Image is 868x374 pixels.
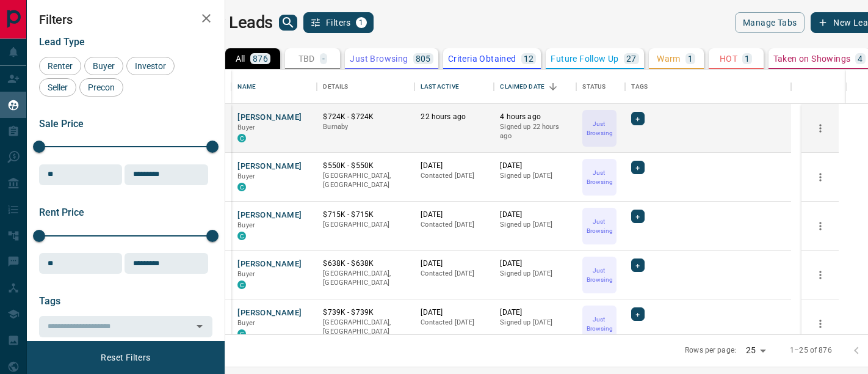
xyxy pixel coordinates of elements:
[544,78,562,95] button: Sort
[131,61,170,71] span: Investor
[93,347,158,368] button: Reset Filters
[720,54,737,63] p: HOT
[39,207,84,218] span: Rent Price
[237,307,302,319] button: [PERSON_NAME]
[237,112,302,123] button: [PERSON_NAME]
[500,220,570,230] p: Signed up [DATE]
[494,70,576,104] div: Claimed Date
[231,70,317,104] div: Name
[688,54,693,63] p: 1
[421,112,488,122] p: 22 hours ago
[323,318,408,337] p: [GEOGRAPHIC_DATA], [GEOGRAPHIC_DATA]
[421,220,488,230] p: Contacted [DATE]
[323,210,408,220] p: $715K - $715K
[631,210,644,223] div: +
[576,70,625,104] div: Status
[421,269,488,279] p: Contacted [DATE]
[858,54,863,63] p: 4
[322,54,325,63] p: -
[203,13,273,32] h1: My Leads
[584,217,615,235] p: Just Browsing
[524,54,534,63] p: 12
[237,280,246,289] div: condos.ca
[421,161,488,171] p: [DATE]
[39,36,85,48] span: Lead Type
[323,161,408,171] p: $550K - $550K
[414,70,494,104] div: Last Active
[657,54,681,63] p: Warm
[741,342,770,359] div: 25
[237,134,246,142] div: condos.ca
[811,217,830,235] button: more
[279,15,297,31] button: search button
[323,122,408,132] p: Burnaby
[811,168,830,186] button: more
[237,210,302,221] button: [PERSON_NAME]
[237,183,246,191] div: condos.ca
[735,12,805,33] button: Manage Tabs
[500,171,570,181] p: Signed up [DATE]
[811,119,830,137] button: more
[237,270,255,278] span: Buyer
[500,122,570,141] p: Signed up 22 hours ago
[811,315,830,333] button: more
[631,161,644,174] div: +
[323,258,408,269] p: $638K - $638K
[237,123,255,131] span: Buyer
[421,171,488,181] p: Contacted [DATE]
[84,82,119,92] span: Precon
[500,161,570,171] p: [DATE]
[500,258,570,269] p: [DATE]
[237,232,246,240] div: condos.ca
[237,70,256,104] div: Name
[237,221,255,229] span: Buyer
[357,18,366,27] span: 1
[39,295,60,307] span: Tags
[237,258,302,270] button: [PERSON_NAME]
[582,70,606,104] div: Status
[635,308,640,320] span: +
[631,307,644,321] div: +
[500,112,570,122] p: 4 hours ago
[685,345,736,356] p: Rows per page:
[126,57,175,75] div: Investor
[421,70,458,104] div: Last Active
[500,70,544,104] div: Claimed Date
[773,54,851,63] p: Taken on Showings
[323,112,408,122] p: $724K - $724K
[237,172,255,180] span: Buyer
[323,307,408,318] p: $739K - $739K
[39,118,84,130] span: Sale Price
[584,266,615,284] p: Just Browsing
[236,54,245,63] p: All
[350,54,408,63] p: Just Browsing
[39,57,81,75] div: Renter
[635,161,640,174] span: +
[39,12,212,27] h2: Filters
[500,269,570,279] p: Signed up [DATE]
[421,307,488,318] p: [DATE]
[84,57,123,75] div: Buyer
[421,210,488,220] p: [DATE]
[237,161,302,172] button: [PERSON_NAME]
[551,54,618,63] p: Future Follow Up
[811,266,830,284] button: more
[89,61,119,71] span: Buyer
[500,318,570,328] p: Signed up [DATE]
[500,210,570,220] p: [DATE]
[43,61,77,71] span: Renter
[43,82,72,92] span: Seller
[584,119,615,137] p: Just Browsing
[298,54,315,63] p: TBD
[635,112,640,125] span: +
[253,54,268,63] p: 876
[745,54,750,63] p: 1
[79,78,123,97] div: Precon
[323,269,408,288] p: [GEOGRAPHIC_DATA], [GEOGRAPHIC_DATA]
[584,168,615,186] p: Just Browsing
[323,70,348,104] div: Details
[303,12,374,33] button: Filters1
[635,210,640,222] span: +
[191,318,208,335] button: Open
[39,78,76,97] div: Seller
